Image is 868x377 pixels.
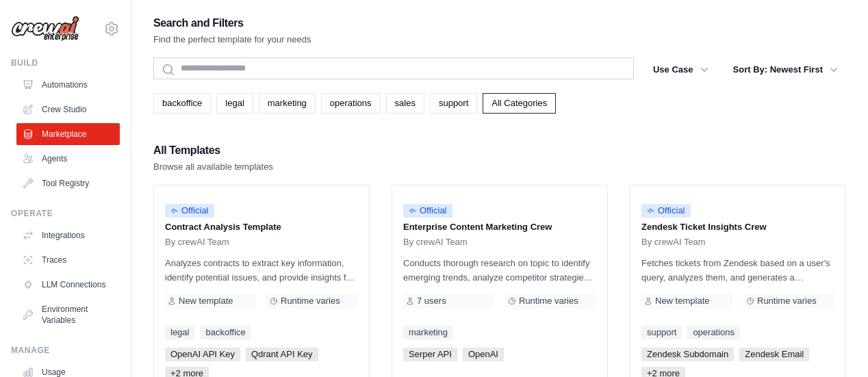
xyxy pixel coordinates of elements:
[403,348,457,361] span: Serper API
[483,93,556,114] a: All Categories
[216,93,253,114] a: legal
[641,220,834,234] p: Zendesk Ticket Insights Crew
[641,256,834,285] p: Fetches tickets from Zendesk based on a user's query, analyzes them, and generates a summary. Out...
[16,172,120,194] a: Tool Registry
[641,348,734,361] span: Zendesk Subdomain
[16,123,120,145] a: Marketplace
[165,204,214,218] span: Official
[165,256,358,285] p: Analyzes contracts to extract key information, identify potential issues, and provide insights fo...
[16,148,120,170] a: Agents
[16,224,120,246] a: Integrations
[11,57,120,68] div: Build
[725,57,846,82] button: Sort By: Newest First
[641,326,682,339] a: support
[403,326,453,339] a: marketing
[153,160,273,174] p: Browse all available templates
[641,204,691,218] span: Official
[687,326,740,339] a: operations
[16,298,120,331] a: Environment Variables
[757,296,817,307] span: Runtime varies
[179,296,233,307] span: New template
[321,93,381,114] a: operations
[403,256,596,285] p: Conducts thorough research on topic to identify emerging trends, analyze competitor strategies, a...
[645,57,717,82] button: Use Case
[165,237,229,248] span: By crewAI Team
[165,326,194,339] a: legal
[739,348,809,361] span: Zendesk Email
[403,220,596,234] p: Enterprise Content Marketing Crew
[281,296,340,307] span: Runtime varies
[16,99,120,120] a: Crew Studio
[246,348,318,361] span: Qdrant API Key
[153,14,311,33] h2: Search and Filters
[11,208,120,219] div: Operate
[641,237,706,248] span: By crewAI Team
[417,296,446,307] span: 7 users
[403,204,452,218] span: Official
[165,220,358,234] p: Contract Analysis Template
[153,141,273,160] h2: All Templates
[200,326,251,339] a: backoffice
[430,93,477,114] a: support
[153,93,211,114] a: backoffice
[16,249,120,271] a: Traces
[655,296,709,307] span: New template
[11,16,79,42] img: Logo
[259,93,316,114] a: marketing
[463,348,504,361] span: OpenAI
[403,237,468,248] span: By crewAI Team
[153,33,311,47] p: Find the perfect template for your needs
[165,348,240,361] span: OpenAI API Key
[11,345,120,356] div: Manage
[386,93,424,114] a: sales
[519,296,578,307] span: Runtime varies
[16,74,120,96] a: Automations
[16,274,120,296] a: LLM Connections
